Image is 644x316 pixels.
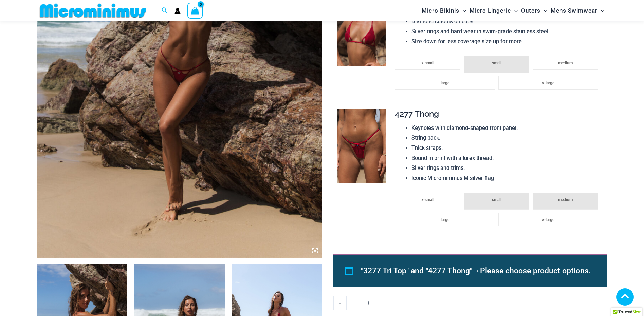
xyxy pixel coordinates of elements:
li: → [361,263,592,279]
span: Please choose product options. [480,266,591,275]
span: x-large [542,81,554,85]
span: Menu Toggle [597,2,604,19]
a: View Shopping Cart, empty [187,3,203,18]
span: large [441,81,449,85]
span: medium [558,61,573,65]
span: small [492,61,501,65]
li: Silver rings and hard wear in swim-grade stainless steel. [411,26,602,37]
span: Menu Toggle [511,2,518,19]
span: Micro Lingerie [470,2,511,19]
li: x-large [498,213,598,226]
li: medium [533,193,598,210]
nav: Site Navigation [419,1,607,20]
span: Menu Toggle [459,2,466,19]
a: - [333,296,346,310]
a: + [362,296,375,310]
li: small [464,193,529,210]
span: small [492,197,501,202]
li: medium [533,56,598,70]
span: "3277 Tri Top" and "4277 Thong" [361,266,472,275]
li: Keyholes with diamond-shaped front panel. [411,123,602,133]
span: Mens Swimwear [551,2,597,19]
a: Search icon link [162,6,168,15]
li: Iconic Microminimus M silver flag [411,173,602,183]
span: medium [558,197,573,202]
li: Size down for less coverage size up for more. [411,37,602,47]
span: x-small [421,197,434,202]
img: MM SHOP LOGO FLAT [37,3,149,18]
li: Silver rings and trims. [411,163,602,173]
span: 4277 Thong [395,109,439,119]
li: large [395,213,495,226]
li: large [395,76,495,90]
a: Account icon link [174,8,181,14]
a: Micro BikinisMenu ToggleMenu Toggle [420,2,468,19]
li: x-small [395,193,460,206]
span: x-large [542,217,554,222]
li: x-large [498,76,598,90]
a: Micro LingerieMenu ToggleMenu Toggle [468,2,519,19]
li: String back. [411,133,602,143]
input: Product quantity [346,296,362,310]
span: large [441,217,449,222]
li: x-small [395,56,460,70]
span: Micro Bikinis [422,2,459,19]
span: x-small [421,61,434,65]
a: OutersMenu ToggleMenu Toggle [519,2,549,19]
li: Thick straps. [411,143,602,153]
img: Hurricane Red 3277 Tri Top 4277 Thong Bottom [337,109,386,183]
li: Bound in print with a lurex thread. [411,153,602,163]
span: Outers [521,2,540,19]
li: small [464,56,529,73]
a: Mens SwimwearMenu ToggleMenu Toggle [549,2,606,19]
span: Menu Toggle [540,2,547,19]
li: Diamond cutouts on cups. [411,17,602,27]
